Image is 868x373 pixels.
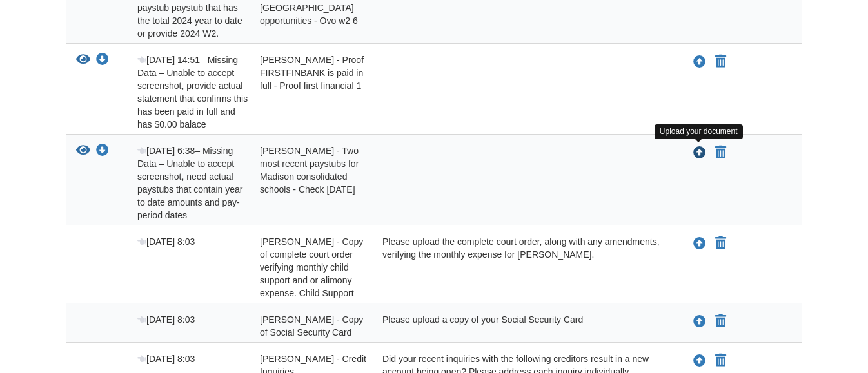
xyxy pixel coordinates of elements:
[128,53,250,131] div: – Missing Data – Unable to accept screenshot, provide actual statement that confirms this has bee...
[260,55,364,91] span: [PERSON_NAME] - Proof FIRSTFINBANK is paid in full - Proof first financial 1
[260,146,359,195] span: [PERSON_NAME] - Two most recent paystubs for Madison consolidated schools - Check [DATE]
[714,145,727,160] button: Declare Sarah Large - Two most recent paystubs for Madison consolidated schools - Check 9/19/25 n...
[692,144,707,161] button: Upload Sarah Large - Two most recent paystubs for Madison consolidated schools - Check 9/19/25
[373,235,679,300] div: Please upload the complete court order, along with any amendments, verifying the monthly expense ...
[76,144,90,158] button: View Sarah Large - Two most recent paystubs for Madison consolidated schools - Check 9/19/25
[260,314,363,338] span: [PERSON_NAME] - Copy of Social Security Card
[137,146,195,156] span: [DATE] 6:38
[714,236,727,251] button: Declare Tony Roark - Copy of complete court order verifying monthly child support and or alimony ...
[260,236,363,298] span: [PERSON_NAME] - Copy of complete court order verifying monthly child support and or alimony expen...
[692,313,707,330] button: Upload Tony Roark - Copy of Social Security Card
[96,146,109,157] a: Download Sarah Large - Two most recent paystubs for Madison consolidated schools - Check 9/19/25
[692,352,707,369] button: Upload Tony Roark - Credit Inquiries
[714,54,727,70] button: Declare Sarah Large - Proof FIRSTFINBANK is paid in full - Proof first financial 1 not applicable
[714,353,727,368] button: Declare Tony Roark - Credit Inquiries not applicable
[373,313,679,339] div: Please upload a copy of your Social Security Card
[128,144,250,222] div: – Missing Data – Unable to accept screenshot, need actual paystubs that contain year to date amou...
[692,235,707,252] button: Upload Tony Roark - Copy of complete court order verifying monthly child support and or alimony e...
[137,354,195,364] span: [DATE] 8:03
[714,314,727,329] button: Declare Tony Roark - Copy of Social Security Card not applicable
[137,55,200,65] span: [DATE] 14:51
[96,55,109,66] a: Download Sarah Large - Proof FIRSTFINBANK is paid in full - Proof first financial 1
[137,314,195,325] span: [DATE] 8:03
[137,236,195,247] span: [DATE] 8:03
[655,124,743,139] div: Upload your document
[692,53,707,70] button: Upload Sarah Large - Proof FIRSTFINBANK is paid in full - Proof first financial 1
[76,53,90,67] button: View Sarah Large - Proof FIRSTFINBANK is paid in full - Proof first financial 1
